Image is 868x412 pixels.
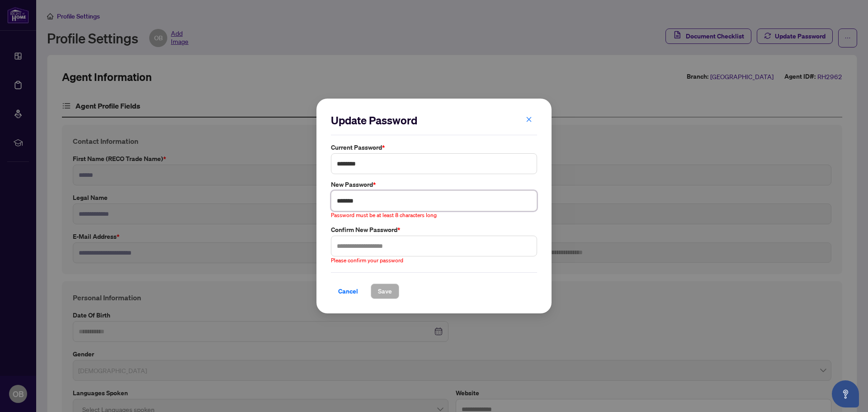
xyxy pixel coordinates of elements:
[331,142,537,152] label: Current Password
[331,225,537,235] label: Confirm New Password
[832,380,859,407] button: Open asap
[331,284,365,299] button: Cancel
[338,284,358,298] span: Cancel
[331,211,437,220] span: Password must be at least 8 characters long
[331,113,537,128] h2: Update Password
[526,116,532,123] span: close
[371,284,399,299] button: Save
[331,180,537,189] label: New Password
[331,256,403,265] span: Please confirm your password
